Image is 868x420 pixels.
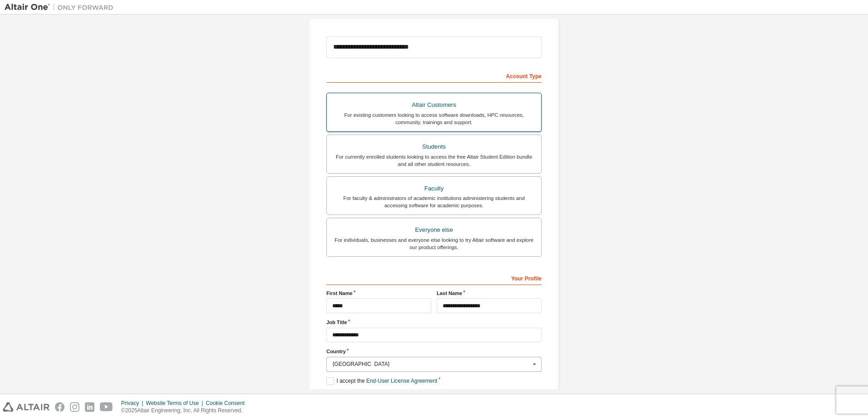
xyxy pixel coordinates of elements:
[55,402,64,412] img: facebook.svg
[121,400,146,407] div: Privacy
[366,378,438,384] a: End-User License Agreement
[332,182,536,195] div: Faculty
[332,111,536,126] div: For existing customers looking to access software downloads, HPC resources, community, trainings ...
[100,402,113,412] img: youtube.svg
[5,3,118,12] img: Altair One
[332,195,536,209] div: For faculty & administrators of academic institutions administering students and accessing softwa...
[326,290,431,297] label: First Name
[326,68,542,83] div: Account Type
[85,402,94,412] img: linkedin.svg
[333,361,530,367] div: [GEOGRAPHIC_DATA]
[332,224,536,236] div: Everyone else
[326,319,542,326] label: Job Title
[70,402,79,412] img: instagram.svg
[121,407,250,415] p: © 2025 Altair Engineering, Inc. All Rights Reserved.
[326,270,542,285] div: Your Profile
[332,153,536,168] div: For currently enrolled students looking to access the free Altair Student Edition bundle and all ...
[206,400,250,407] div: Cookie Consent
[3,402,49,412] img: altair_logo.svg
[332,236,536,251] div: For individuals, businesses and everyone else looking to try Altair software and explore our prod...
[146,400,206,407] div: Website Terms of Use
[332,99,536,111] div: Altair Customers
[437,290,542,297] label: Last Name
[332,140,536,153] div: Students
[326,348,542,355] label: Country
[326,377,437,385] label: I accept the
